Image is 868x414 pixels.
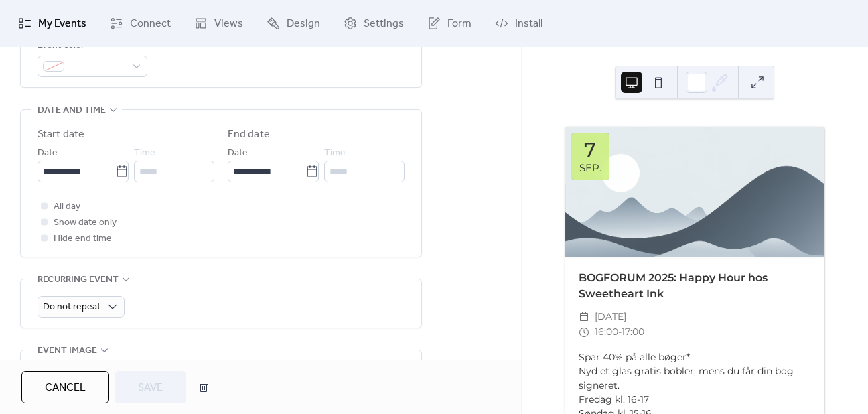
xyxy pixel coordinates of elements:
button: Cancel [21,371,109,403]
a: Settings [334,5,414,42]
span: Install [515,16,542,32]
span: Recurring event [38,272,119,288]
a: Install [485,5,553,42]
span: 17:00 [622,324,644,340]
span: Cancel [45,380,86,396]
span: Time [324,145,346,161]
a: Views [184,5,253,42]
span: Date [38,145,58,161]
a: My Events [8,5,96,42]
span: All day [54,199,80,215]
span: Views [214,16,243,32]
span: Design [287,16,320,32]
span: 16:00 [595,324,618,340]
span: Do not repeat [43,298,100,316]
span: Hide end time [54,231,112,247]
a: Design [257,5,330,42]
span: Event image [38,343,97,359]
span: Date and time [38,102,106,119]
span: Show date only [54,215,117,231]
div: 7 [584,140,596,160]
div: End date [228,127,270,143]
div: BOGFORUM 2025: Happy Hour hos Sweetheart Ink [565,270,824,302]
span: Time [134,145,155,161]
span: Date [228,145,248,161]
span: Settings [364,16,404,32]
div: Start date [38,127,84,143]
div: Event color [38,38,145,54]
span: My Events [38,16,86,32]
span: - [618,324,622,340]
span: [DATE] [595,309,626,325]
div: ​ [579,309,589,325]
a: Connect [100,5,181,42]
div: ​ [579,324,589,340]
div: sep. [579,163,601,173]
a: Form [417,5,482,42]
span: Form [447,16,472,32]
span: Connect [130,16,171,32]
